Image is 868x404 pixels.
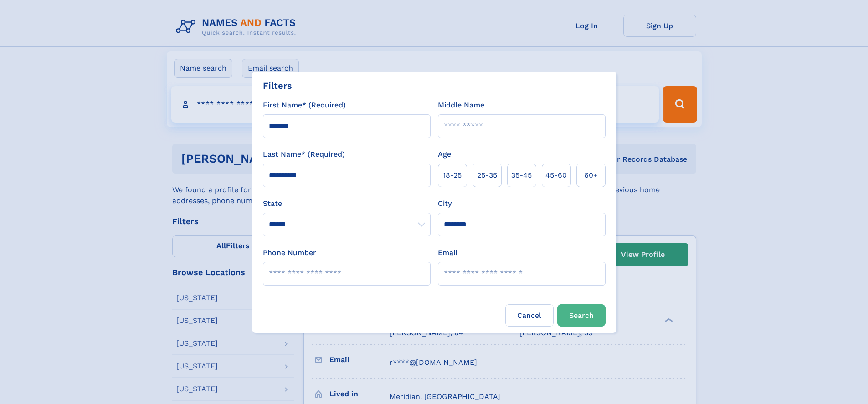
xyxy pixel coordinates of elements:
label: Email [438,247,457,258]
label: Last Name* (Required) [263,149,345,160]
span: 18‑25 [443,170,462,181]
label: Middle Name [438,100,484,111]
span: 60+ [584,170,598,181]
span: 35‑45 [511,170,532,181]
label: City [438,198,452,209]
label: Phone Number [263,247,316,258]
label: Cancel [505,304,554,327]
label: State [263,198,431,209]
button: Search [557,304,606,327]
span: 45‑60 [545,170,567,181]
div: Filters [263,79,292,92]
label: Age [438,149,451,160]
label: First Name* (Required) [263,100,346,111]
span: 25‑35 [477,170,497,181]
